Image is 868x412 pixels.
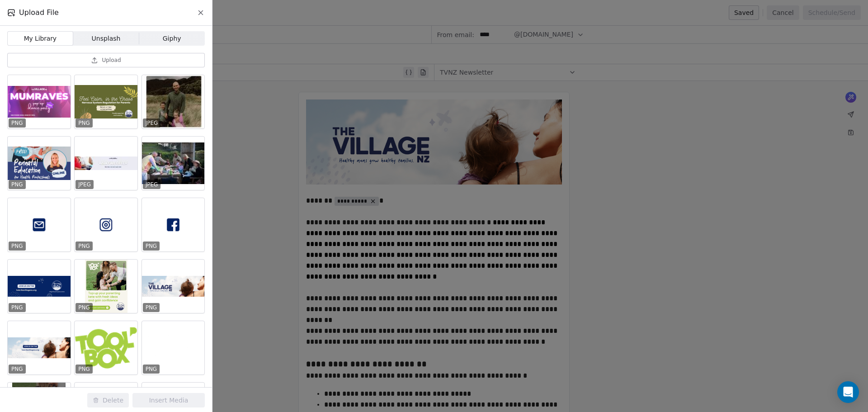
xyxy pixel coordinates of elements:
[78,181,91,188] p: JPEG
[146,304,157,311] p: PNG
[163,34,181,43] span: Giphy
[92,34,121,43] span: Unsplash
[102,57,121,64] span: Upload
[146,242,157,250] p: PNG
[78,365,90,373] p: PNG
[19,7,59,18] span: Upload File
[837,381,859,403] div: Open Intercom Messenger
[11,119,23,127] p: PNG
[146,181,158,188] p: JPEG
[11,365,23,373] p: PNG
[146,119,158,127] p: JPEG
[11,181,23,188] p: PNG
[11,242,23,250] p: PNG
[87,393,129,407] button: Delete
[78,304,90,311] p: PNG
[7,53,205,67] button: Upload
[78,119,90,127] p: PNG
[11,304,23,311] p: PNG
[78,242,90,250] p: PNG
[132,393,205,407] button: Insert Media
[146,365,157,373] p: PNG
